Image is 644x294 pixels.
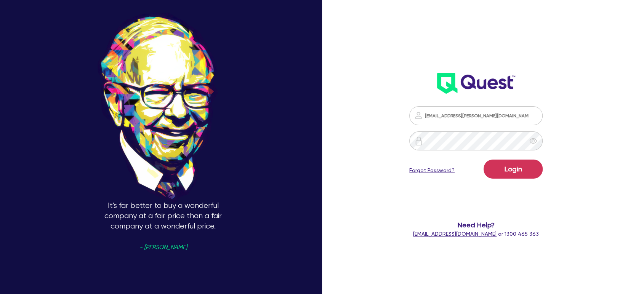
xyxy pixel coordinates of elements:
button: Login [484,160,543,179]
span: - [PERSON_NAME] [139,244,187,250]
span: Need Help? [391,220,561,230]
a: Forgot Password? [409,166,455,174]
input: Email address [409,106,543,125]
a: [EMAIL_ADDRESS][DOMAIN_NAME] [413,231,497,237]
img: icon-password [414,111,423,120]
span: eye [529,137,537,145]
img: icon-password [414,136,423,145]
span: or 1300 465 363 [413,231,539,237]
img: wH2k97JdezQIQAAAABJRU5ErkJggg== [437,73,515,94]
